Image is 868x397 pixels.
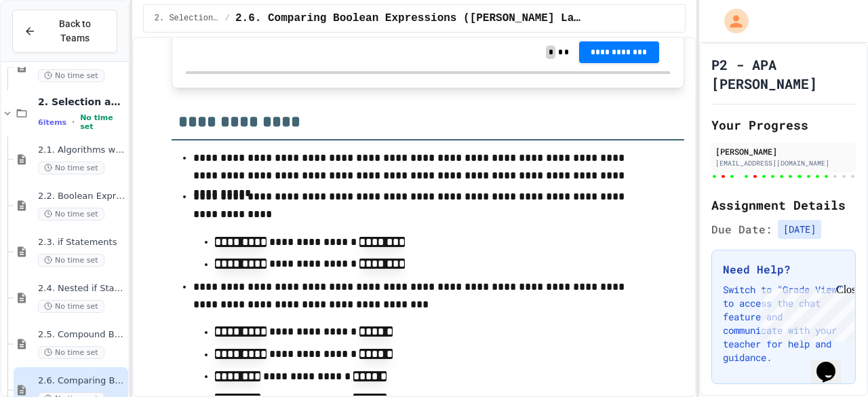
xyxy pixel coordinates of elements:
[723,283,844,364] p: Switch to "Grade View" to access the chat feature and communicate with your teacher for help and ...
[235,10,583,26] span: 2.6. Comparing Boolean Expressions (De Morgan’s Laws)
[12,10,117,53] button: Back to Teams
[44,17,106,45] span: Back to Teams
[38,300,104,313] span: No time set
[710,5,752,37] div: My Account
[38,69,104,82] span: No time set
[711,221,772,238] span: Due Date:
[38,329,125,341] span: 2.5. Compound Boolean Expressions
[38,254,104,267] span: No time set
[72,117,75,128] span: •
[38,118,66,127] span: 6 items
[778,220,821,239] span: [DATE]
[38,237,125,248] span: 2.3. if Statements
[711,195,856,214] h2: Assignment Details
[38,346,104,359] span: No time set
[38,375,125,387] span: 2.6. Comparing Boolean Expressions ([PERSON_NAME] Laws)
[715,158,852,168] div: [EMAIL_ADDRESS][DOMAIN_NAME]
[80,113,125,131] span: No time set
[38,96,125,108] span: 2. Selection and Iteration
[38,283,125,295] span: 2.4. Nested if Statements
[715,145,852,157] div: [PERSON_NAME]
[711,55,856,93] h1: P2 - APA [PERSON_NAME]
[38,162,104,174] span: No time set
[755,284,854,341] iframe: chat widget
[723,261,844,278] h3: Need Help?
[225,13,230,24] span: /
[5,5,94,86] div: Chat with us now!Close
[711,115,856,134] h2: Your Progress
[155,13,220,24] span: 2. Selection and Iteration
[38,208,104,221] span: No time set
[38,145,125,156] span: 2.1. Algorithms with Selection and Repetition
[811,343,854,383] iframe: chat widget
[38,191,125,202] span: 2.2. Boolean Expressions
